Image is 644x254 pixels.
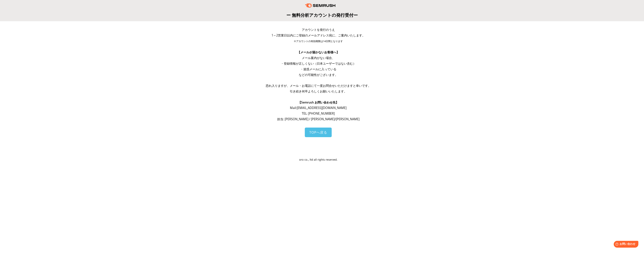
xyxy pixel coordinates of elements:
span: ※アカウントの有効期限は14日間となります [294,40,343,43]
span: ・登録情報が正しくない（日本ユーザーではない含む） [281,61,356,66]
span: などの可能性がございます。 [299,73,338,77]
span: TEL: [PHONE_NUMBER] [302,111,335,116]
span: TOPへ戻る [309,130,327,135]
span: 担当: [PERSON_NAME] / [PERSON_NAME]/[PERSON_NAME] [277,117,360,121]
span: 恐れ入りますが、メール・お電話にて一度お問合せいただけますと幸いです。 [266,84,371,88]
a: TOPへ戻る [305,128,332,137]
span: ー 無料分析アカウントの発行受付ー [286,12,358,18]
span: メール案内がない場合、 [302,56,335,60]
span: アカウントを発行のうえ [302,28,335,32]
span: ・迷惑メールに入っている [300,67,336,71]
span: oro co., ltd all rights reserved. [299,158,338,161]
iframe: Help widget launcher [611,239,640,250]
span: 引き続き何卒よろしくお願いいたします。 [290,89,347,93]
span: 【メールが届かないお客様へ】 [297,50,339,54]
span: 【Semrush お問い合わせ先】 [298,100,339,104]
span: 1～2営業日以内にご登録のメールアドレス宛に、ご案内いたします。 [272,33,365,37]
span: Mail: [EMAIL_ADDRESS][DOMAIN_NAME] [290,106,347,110]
